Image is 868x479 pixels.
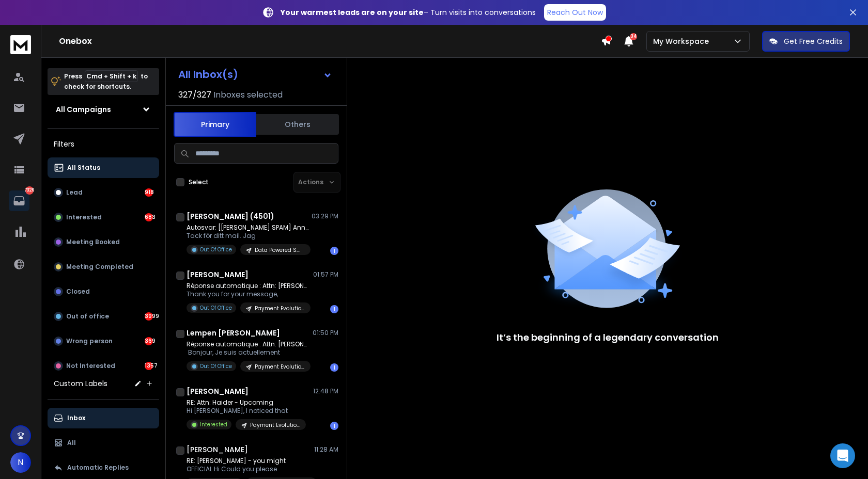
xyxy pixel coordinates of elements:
[48,281,159,302] button: Closed
[653,36,713,46] p: My Workspace
[48,433,159,453] button: All
[48,232,159,252] button: Meeting Booked
[170,64,340,85] button: All Inbox(s)
[255,246,304,254] p: Data Powered SWP - Keynotive
[48,457,159,478] button: Automatic Replies
[187,444,248,455] h1: [PERSON_NAME]
[48,408,159,428] button: Inbox
[145,312,153,321] div: 3999
[48,182,159,203] button: Lead918
[281,7,536,18] p: – Turn visits into conversations
[250,421,300,429] p: Payment Evolution - Keynotive
[497,330,719,345] p: It’s the beginning of a legendary conversation
[281,7,424,18] strong: Your warmest leads are on your site
[10,452,31,473] button: N
[330,305,338,313] div: 1
[48,356,159,376] button: Not Interested1357
[67,164,100,172] p: All Status
[200,246,232,253] p: Out Of Office
[630,33,637,40] span: 34
[313,270,338,279] p: 01:57 PM
[178,89,211,101] span: 327 / 327
[547,7,603,18] p: Reach Out Now
[145,213,153,221] div: 683
[187,457,311,465] p: RE: [PERSON_NAME] - you might
[64,71,148,92] p: Press to check for shortcuts.
[200,421,227,428] p: Interested
[174,112,256,137] button: Primary
[200,362,232,370] p: Out Of Office
[187,348,311,357] p: Bonjour, Je suis actuellement
[66,238,120,246] p: Meeting Booked
[145,188,153,197] div: 918
[85,70,138,82] span: Cmd + Shift + k
[200,304,232,312] p: Out Of Office
[762,31,850,52] button: Get Free Credits
[330,363,338,372] div: 1
[48,306,159,327] button: Out of office3999
[10,35,31,54] img: logo
[66,213,102,221] p: Interested
[187,465,311,473] p: OFFICIAL Hi Could you please
[66,337,113,345] p: Wrong person
[59,35,601,47] h1: Onebox
[67,439,76,447] p: All
[187,407,306,415] p: Hi [PERSON_NAME], I noticed that
[25,186,34,195] p: 7326
[48,99,159,120] button: All Campaigns
[66,312,109,321] p: Out of office
[312,212,338,220] p: 03:29 PM
[56,104,111,115] h1: All Campaigns
[187,340,311,348] p: Réponse automatique : Attn: [PERSON_NAME]
[330,422,338,430] div: 1
[66,288,90,296] p: Closed
[544,4,606,21] a: Reach Out Now
[178,69,238,79] h1: All Inbox(s)
[66,263,133,271] p: Meeting Completed
[66,362,115,370] p: Not Interested
[330,247,338,255] div: 1
[314,445,338,454] p: 11:28 AM
[187,282,311,290] p: Réponse automatique : Attn: [PERSON_NAME] -
[187,211,274,221] h1: [PERSON_NAME] (4501)
[187,223,311,232] p: Autosvar: [[PERSON_NAME] SPAM] Annalena
[145,362,153,370] div: 1357
[189,178,209,186] label: Select
[830,443,855,468] div: Open Intercom Messenger
[255,305,304,312] p: Payment Evolution - Keynotive
[784,36,843,46] p: Get Free Credits
[313,387,338,395] p: 12:48 PM
[67,464,129,472] p: Automatic Replies
[213,89,283,101] h3: Inboxes selected
[9,190,29,211] a: 7326
[187,232,311,240] p: Tack för ditt mail. Jag
[48,331,159,352] button: Wrong person369
[145,337,153,345] div: 369
[187,328,280,338] h1: Lempen [PERSON_NAME]
[67,414,85,422] p: Inbox
[313,329,338,337] p: 01:50 PM
[48,157,159,178] button: All Status
[48,137,159,151] h3: Filters
[187,386,249,396] h1: [PERSON_NAME]
[66,188,83,197] p: Lead
[187,290,311,298] p: Thank you for your message,
[187,269,249,280] h1: [PERSON_NAME]
[48,257,159,277] button: Meeting Completed
[54,378,107,389] h3: Custom Labels
[255,363,304,371] p: Payment Evolution - Keynotive
[48,207,159,228] button: Interested683
[256,113,339,136] button: Others
[187,398,306,407] p: RE: Attn: Haider - Upcoming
